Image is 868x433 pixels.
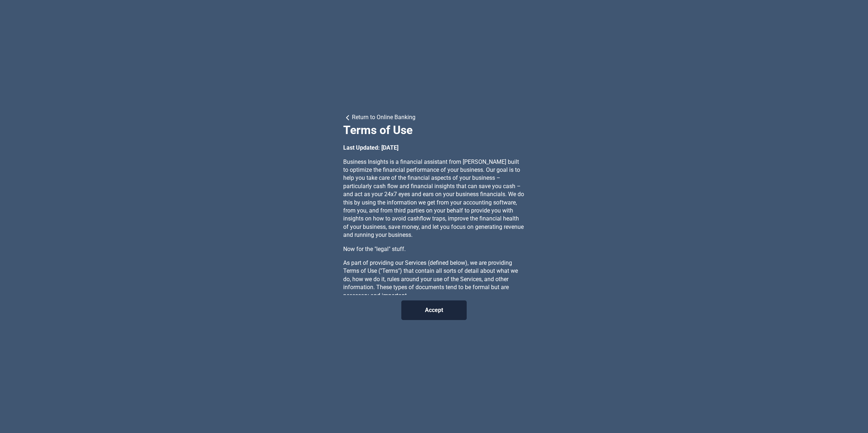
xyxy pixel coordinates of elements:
p: Now for the "legal" stuff. [343,245,525,253]
span: Return to Online Banking [352,113,415,122]
p: Business Insights is a financial assistant from [PERSON_NAME] built to optimize the financial per... [343,158,525,239]
p: As part of providing our Services (defined below), we are providing Terms of Use ("Terms") that c... [343,259,525,300]
a: Return to Online Banking [343,113,525,122]
button: Accept [401,300,467,320]
strong: Last Updated: [DATE] [343,144,398,151]
h1: Terms of Use [343,122,525,138]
